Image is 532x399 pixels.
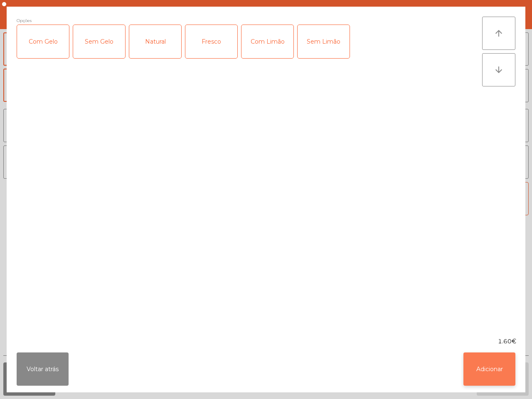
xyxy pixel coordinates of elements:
i: arrow_upward [494,28,504,38]
span: Opções [17,17,32,25]
div: Com Gelo [17,25,69,58]
i: arrow_downward [494,65,504,75]
button: Adicionar [463,352,515,386]
button: Voltar atrás [17,352,69,386]
div: Sem Limão [298,25,350,58]
div: Com Limão [241,25,293,58]
div: Natural [129,25,181,58]
div: 1.60€ [7,337,525,346]
button: arrow_upward [482,17,515,50]
button: arrow_downward [482,53,515,86]
div: Fresco [185,25,237,58]
div: Sem Gelo [73,25,125,58]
